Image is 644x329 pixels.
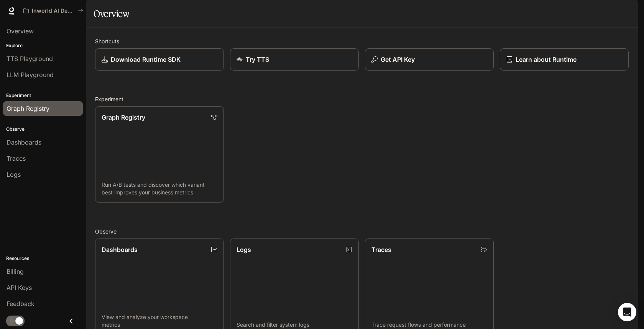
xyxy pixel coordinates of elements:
p: Dashboards [102,245,138,254]
p: Graph Registry [102,113,145,122]
p: Logs [237,245,251,254]
p: Inworld AI Demos [32,8,75,14]
button: All workspaces [20,3,87,18]
h2: Shortcuts [95,37,629,45]
a: Download Runtime SDK [95,48,224,71]
p: Try TTS [246,55,269,64]
h2: Observe [95,227,629,235]
p: Run A/B tests and discover which variant best improves your business metrics [102,181,217,196]
a: Learn about Runtime [500,48,629,71]
div: Open Intercom Messenger [618,303,636,321]
h2: Experiment [95,95,629,103]
h1: Overview [94,6,129,21]
a: Try TTS [230,48,359,71]
p: Trace request flows and performance [371,321,487,329]
p: Learn about Runtime [516,55,577,64]
p: Get API Key [381,55,415,64]
p: Download Runtime SDK [111,55,181,64]
button: Get API Key [365,48,494,71]
p: Traces [371,245,391,254]
p: Search and filter system logs [237,321,352,329]
p: View and analyze your workspace metrics [102,313,217,329]
a: Graph RegistryRun A/B tests and discover which variant best improves your business metrics [95,106,224,203]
